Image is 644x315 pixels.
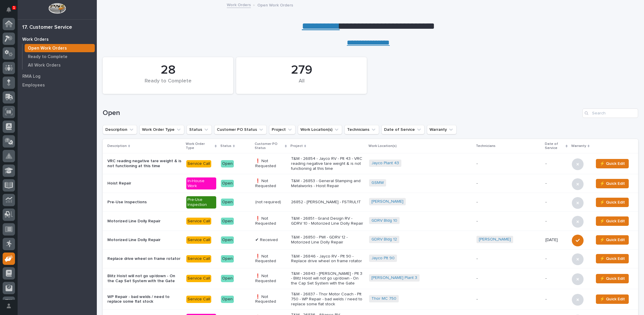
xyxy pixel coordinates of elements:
[596,198,629,207] button: ⚡ Quick Edit
[139,125,184,134] button: Work Order Type
[476,143,496,149] p: Technicians
[476,276,540,281] p: -
[7,7,15,16] div: Notifications1
[246,78,357,90] div: All
[221,255,234,262] div: Open
[600,275,625,282] span: ⚡ Quick Edit
[103,125,137,134] button: Description
[23,44,97,52] a: Open Work Orders
[255,238,286,243] p: ✔ Received
[545,181,567,186] p: -
[186,218,211,225] div: Service Call
[221,236,234,244] div: Open
[221,296,234,303] div: Open
[290,143,303,149] p: Project
[371,256,395,261] a: Jayco Plt 90
[596,159,629,168] button: ⚡ Quick Edit
[600,160,625,167] span: ⚡ Quick Edit
[22,83,45,88] p: Employees
[255,274,286,284] p: ❗ Not Requested
[23,61,97,69] a: All Work Orders
[371,218,397,223] a: GDRV Bldg 10
[545,141,564,152] p: Date of Service
[255,216,286,226] p: ❗ Not Requested
[596,216,629,226] button: ⚡ Quick Edit
[269,125,295,134] button: Project
[596,294,629,304] button: ⚡ Quick Edit
[103,174,638,193] tr: Hoist RepairIn-House WorkOpen❗ Not RequestedT&M - 26853 - General Stamping and Metalworks - Hoist...
[107,274,182,284] p: Blitz Hoist will not go up/down - On the Cap Set System with the Gate
[600,218,625,225] span: ⚡ Quick Edit
[221,218,234,225] div: Open
[255,254,286,264] p: ❗ Not Requested
[103,289,638,310] tr: WP Repair - bad welds / need to replace some flat stockService CallOpen❗ Not RequestedT&M - 26837...
[291,200,365,205] p: 26852 - [PERSON_NAME] - FSTRUL1T
[476,297,540,302] p: -
[596,235,629,245] button: ⚡ Quick Edit
[371,199,403,204] a: [PERSON_NAME]
[255,159,286,169] p: ❗ Not Requested
[582,109,638,118] div: Search
[545,161,567,166] p: -
[371,161,399,166] a: Jayco Plant 43
[369,143,397,149] p: Work Location(s)
[103,249,638,268] tr: Replace drive wheel on frame rotatorService CallOpen❗ Not RequestedT&M - 26846 - Jayco RV - Plt 9...
[545,297,567,302] p: -
[187,125,212,134] button: Status
[476,219,540,224] p: -
[103,193,638,212] tr: Pre-Use InspectionsPre-Use InspectionOpen(not required)26852 - [PERSON_NAME] - FSTRUL1T[PERSON_NA...
[291,235,365,245] p: T&M - 26850 - PWI - GDRV 12 - Motorized Line Dolly Repair
[186,275,211,282] div: Service Call
[113,78,223,90] div: Ready to Complete
[107,294,182,304] p: WP Repair - bad welds / need to replace some flat stock
[298,125,342,134] button: Work Location(s)
[479,237,511,242] a: [PERSON_NAME]
[227,1,251,8] a: Work Orders
[571,143,586,149] p: Warranty
[545,256,567,261] p: -
[107,238,182,243] p: Motorized Line Dolly Repair
[103,231,638,249] tr: Motorized Line Dolly RepairService CallOpen✔ ReceivedT&M - 26850 - PWI - GDRV 12 - Motorized Line...
[344,125,379,134] button: Technicians
[103,212,638,231] tr: Motorized Line Dolly RepairService CallOpen❗ Not RequestedT&M - 26851 - Grand Design RV - GDRV 10...
[28,46,67,51] p: Open Work Orders
[48,3,66,14] img: Workspace Logo
[255,179,286,189] p: ❗ Not Requested
[291,179,365,189] p: T&M - 26853 - General Stamping and Metalworks - Hoist Repair
[107,256,182,261] p: Replace drive wheel on frame rotator
[18,72,97,81] a: RMA Log
[221,160,234,167] div: Open
[246,63,357,77] div: 279
[545,200,567,205] p: -
[3,4,15,16] button: Notifications
[476,256,540,261] p: -
[186,177,216,190] div: In-House Work
[371,180,384,185] a: GSMW
[103,268,638,289] tr: Blitz Hoist will not go up/down - On the Cap Set System with the GateService CallOpen❗ Not Reques...
[291,156,365,171] p: T&M - 26854 - Jayco RV - Plt 43 - VRC reading negative tare weight & is not functioning at this time
[186,255,211,262] div: Service Call
[291,292,365,306] p: T&M - 26837 - Thor Motor Coach - Plt 750 - WP Repair - bad welds / need to replace some flat stock
[371,275,417,280] a: [PERSON_NAME] Plant 3
[220,143,231,149] p: Status
[545,219,567,224] p: -
[476,200,540,205] p: -
[18,35,97,44] a: Work Orders
[113,63,223,77] div: 28
[107,159,182,169] p: VRC reading negative tare weight & is not functioning at this time
[476,181,540,186] p: -
[600,236,625,243] span: ⚡ Quick Edit
[186,160,211,167] div: Service Call
[371,296,396,301] a: Thor MC 750
[107,181,182,186] p: Hoist Repair
[22,37,49,42] p: Work Orders
[255,200,286,205] p: (not required)
[28,63,61,68] p: All Work Orders
[255,294,286,304] p: ❗ Not Requested
[600,180,625,187] span: ⚡ Quick Edit
[291,216,365,226] p: T&M - 26851 - Grand Design RV - GDRV 10 - Motorized Line Dolly Repair
[221,180,234,187] div: Open
[291,254,365,264] p: T&M - 26846 - Jayco RV - Plt 90 - Replace drive wheel on frame rotator
[23,52,97,61] a: Ready to Complete
[600,199,625,206] span: ⚡ Quick Edit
